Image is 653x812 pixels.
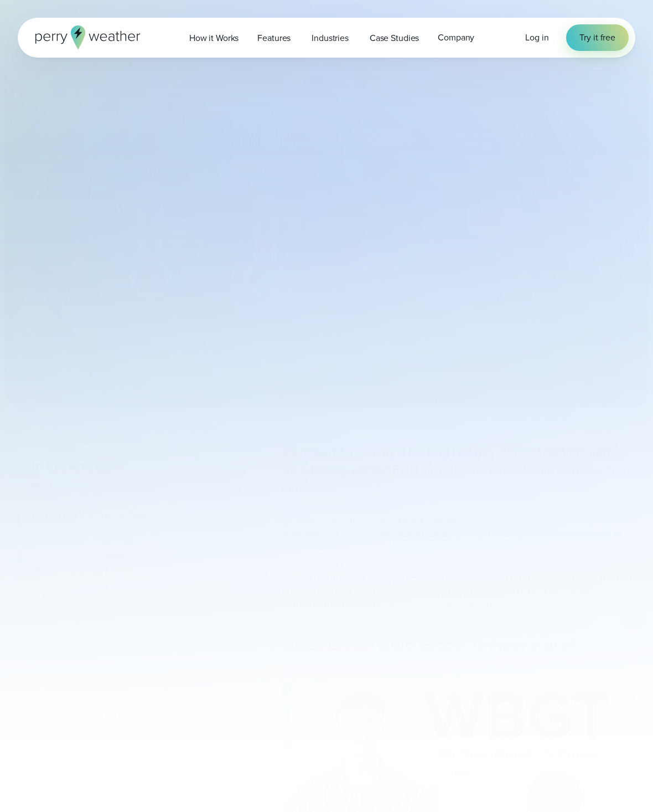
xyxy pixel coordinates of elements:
[579,31,615,44] span: Try it free
[360,27,428,49] a: Case Studies
[180,27,248,49] a: How it Works
[438,31,474,44] span: Company
[312,32,349,45] span: Industries
[189,32,239,45] span: How it Works
[370,32,419,45] span: Case Studies
[566,24,629,51] a: Try it free
[525,31,548,44] a: Log in
[257,32,291,45] span: Features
